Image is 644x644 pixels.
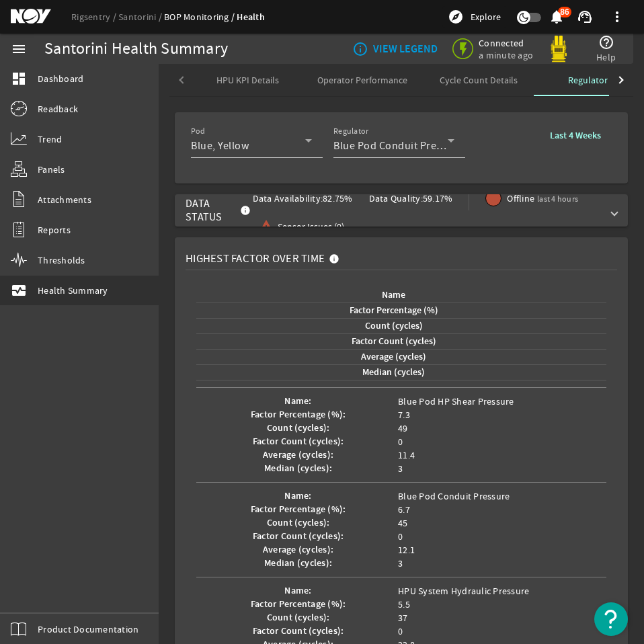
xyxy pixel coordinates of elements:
div: Name [382,288,405,303]
span: Explore [471,10,501,24]
div: Average (cycles) [202,350,596,364]
span: Factor Percentage (%): [202,503,398,516]
div: Factor Percentage (%) [350,303,438,318]
div: Blue Pod Conduit Pressure [202,489,601,503]
span: Name: [202,489,398,503]
button: Sensor Issues (0) [253,214,350,239]
span: Cycle Count Details [440,75,518,85]
span: Data Quality: [369,192,423,204]
span: Thresholds [38,253,85,267]
div: Count (cycles) [202,319,596,333]
span: Name: [202,395,398,408]
span: HPU KPI Details [216,75,279,85]
span: Panels [38,163,65,176]
button: more_vert [601,1,633,33]
div: 3 [202,557,601,570]
div: Average (cycles) [361,350,426,364]
mat-label: Pod [191,126,205,136]
div: HPU System Hydraulic Pressure [202,584,601,598]
mat-icon: warning [258,218,269,235]
div: 3 [202,462,601,475]
div: Factor Percentage (%) [202,303,596,318]
span: Highest Factor Over Time [186,252,325,266]
span: Readback [38,102,78,116]
div: Count (cycles) [365,319,423,333]
div: 6.7 [202,503,601,516]
mat-icon: help_outline [598,34,614,50]
button: 86 [549,10,563,24]
span: Blue Pod Conduit Pressure [333,139,463,153]
div: Blue Pod HP Shear Pressure [202,395,601,408]
a: Santorini [118,11,164,23]
span: Count (cycles): [202,421,398,435]
mat-icon: dashboard [11,71,27,87]
span: Health Summary [38,284,108,297]
span: Factor Count (cycles): [202,625,398,638]
mat-icon: support_agent [577,9,593,25]
button: Last 4 Weeks [539,123,612,147]
a: Health [237,11,265,24]
div: Median (cycles) [202,365,596,380]
span: Blue, Yellow [191,139,249,153]
span: Name: [202,584,398,598]
mat-panel-title: Data Status [186,182,253,239]
span: Connected [479,37,536,49]
button: Open Resource Center [594,602,628,636]
span: Attachments [38,193,91,206]
div: Name [202,288,596,303]
button: Explore [442,6,506,28]
span: Count (cycles): [202,516,398,530]
b: VIEW LEGEND [373,42,438,56]
span: Average (cycles): [202,448,398,462]
div: Factor Count (cycles) [352,334,436,349]
span: a minute ago [479,49,536,61]
div: Factor Count (cycles) [202,334,596,349]
span: Trend [38,132,62,146]
b: Last 4 Weeks [550,129,601,142]
img: Yellowpod.svg [545,36,572,63]
div: 7.3 [202,408,601,421]
div: 49 [202,421,601,435]
mat-expansion-panel-header: Data StatusData Availability:82.75%Data Quality:59.17%Offlinelast 4 hoursSensor Issues (0) [175,194,628,227]
button: VIEW LEGEND [347,37,443,61]
span: Factor Count (cycles): [202,530,398,543]
a: BOP Monitoring [164,11,237,23]
span: 82.75% [323,192,353,204]
div: 0 [202,625,601,638]
div: 0 [202,435,601,448]
span: Product Documentation [38,622,138,636]
mat-icon: info_outline [352,41,363,57]
div: 37 [202,611,601,625]
div: 12.1 [202,543,601,557]
span: Factor Count (cycles): [202,435,398,448]
span: Median (cycles): [202,462,398,475]
span: Factor Percentage (%): [202,598,398,611]
mat-icon: monitor_heart [11,282,27,298]
div: 11.4 [202,448,601,462]
div: 0 [202,530,601,543]
span: Reports [38,223,71,237]
mat-label: Regulator [333,126,369,136]
div: 45 [202,516,601,530]
div: Median (cycles) [362,365,425,380]
mat-icon: explore [448,9,464,25]
span: Regulator [568,75,608,85]
span: Dashboard [38,72,83,85]
span: Count (cycles): [202,611,398,625]
span: 59.17% [423,192,453,204]
span: last 4 hours [537,194,578,204]
mat-icon: menu [11,41,27,57]
span: Operator Performance [317,75,407,85]
span: Average (cycles): [202,543,398,557]
span: Factor Percentage (%): [202,408,398,421]
a: Rigsentry [71,11,118,23]
div: 5.5 [202,598,601,611]
span: Sensor Issues (0) [278,220,344,233]
mat-icon: notifications [549,9,565,25]
span: Help [596,50,616,64]
span: Offline [507,192,578,206]
span: Data Availability: [253,192,323,204]
div: Santorini Health Summary [44,42,228,56]
span: Median (cycles): [202,557,398,570]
